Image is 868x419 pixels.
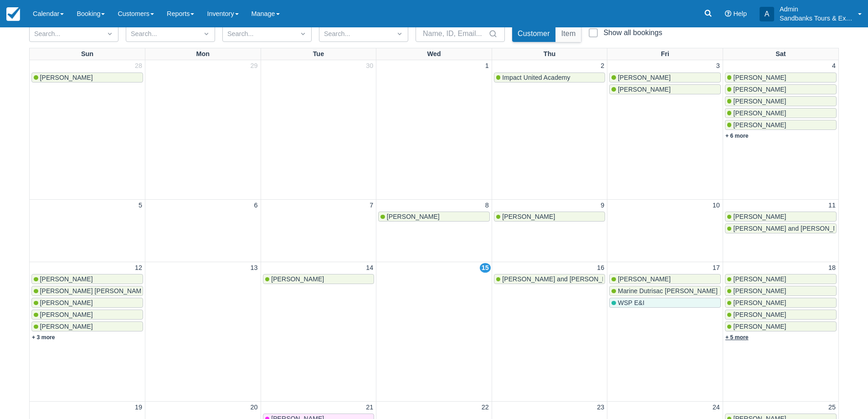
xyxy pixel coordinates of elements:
a: 25 [827,403,837,413]
a: Sat [774,48,787,60]
a: 13 [249,263,260,273]
a: 23 [595,403,606,413]
span: [PERSON_NAME] [733,74,786,81]
span: [PERSON_NAME] [733,86,786,93]
a: 7 [368,201,375,211]
a: [PERSON_NAME] [31,321,143,331]
a: Fri [659,48,671,60]
a: [PERSON_NAME] [31,310,143,320]
a: 22 [480,403,491,413]
span: [PERSON_NAME] [733,299,786,306]
a: [PERSON_NAME] [725,321,837,331]
span: [PERSON_NAME] and [PERSON_NAME] [502,275,622,283]
input: Name, ID, Email... [423,26,487,42]
a: [PERSON_NAME] [378,212,490,222]
a: [PERSON_NAME] [609,84,721,94]
a: WSP E&I [609,298,721,308]
div: A [760,7,774,21]
a: 15 [480,263,491,273]
a: Wed [425,48,442,60]
span: [PERSON_NAME] [733,323,786,330]
span: [PERSON_NAME] [733,287,786,295]
a: 6 [252,201,260,211]
a: [PERSON_NAME] [725,72,837,83]
a: + 6 more [725,133,749,139]
span: [PERSON_NAME] [733,213,786,220]
a: [PERSON_NAME] and [PERSON_NAME] [725,223,837,233]
a: 4 [830,61,837,71]
span: Marine Dutrisac [PERSON_NAME] [618,287,718,295]
button: Customer [512,26,555,42]
a: 24 [711,403,722,413]
span: Impact United Academy [502,74,570,81]
a: 29 [249,61,260,71]
a: Sun [79,48,95,60]
a: [PERSON_NAME] [PERSON_NAME] [31,286,143,296]
a: [PERSON_NAME] [725,310,837,320]
button: Item [556,26,581,42]
a: Tue [311,48,326,60]
span: Dropdown icon [105,29,114,38]
span: [PERSON_NAME] [502,213,555,220]
p: Admin [780,5,853,14]
a: 30 [364,61,375,71]
a: [PERSON_NAME] and [PERSON_NAME] [494,274,606,284]
a: [PERSON_NAME] [609,72,721,83]
a: Marine Dutrisac [PERSON_NAME] [609,286,721,296]
a: [PERSON_NAME] [725,108,837,118]
span: [PERSON_NAME] [40,323,93,330]
a: [PERSON_NAME] [725,212,837,222]
a: [PERSON_NAME] [263,274,375,284]
span: [PERSON_NAME] [618,275,671,283]
span: [PERSON_NAME] [PERSON_NAME] [40,287,148,295]
span: [PERSON_NAME] [733,109,786,117]
a: 11 [827,201,837,211]
span: [PERSON_NAME] [40,311,93,318]
a: [PERSON_NAME] [725,96,837,106]
a: 20 [249,403,260,413]
a: 2 [599,61,606,71]
a: 8 [483,201,491,211]
span: [PERSON_NAME] [40,299,93,306]
span: [PERSON_NAME] [733,275,786,283]
a: [PERSON_NAME] [494,212,606,222]
i: Help [725,10,731,17]
a: 21 [364,403,375,413]
a: Mon [195,48,212,60]
span: [PERSON_NAME] [618,74,671,81]
div: Show all bookings [603,28,662,37]
a: [PERSON_NAME] [725,298,837,308]
a: + 5 more [725,334,749,341]
a: [PERSON_NAME] [31,274,143,284]
a: Impact United Academy [494,72,606,83]
a: + 3 more [32,334,55,341]
span: [PERSON_NAME] [733,121,786,129]
a: 19 [133,403,144,413]
span: [PERSON_NAME] [40,74,93,81]
span: [PERSON_NAME] and [PERSON_NAME] [733,225,853,232]
a: 16 [595,263,606,273]
a: [PERSON_NAME] [725,120,837,130]
span: [PERSON_NAME] [40,275,93,283]
a: [PERSON_NAME] [725,286,837,296]
a: [PERSON_NAME] [725,274,837,284]
span: [PERSON_NAME] [618,86,671,93]
img: checkfront-main-nav-mini-logo.png [6,7,20,21]
a: 12 [133,263,144,273]
a: 18 [827,263,837,273]
span: WSP E&I [618,299,645,306]
a: 9 [599,201,606,211]
span: [PERSON_NAME] [271,275,324,283]
a: [PERSON_NAME] [31,72,143,83]
a: 3 [714,61,722,71]
p: Sandbanks Tours & Experiences [780,14,853,23]
a: 14 [364,263,375,273]
span: [PERSON_NAME] [733,98,786,105]
a: 5 [137,201,144,211]
a: [PERSON_NAME] [31,298,143,308]
a: 28 [133,61,144,71]
a: 17 [711,263,722,273]
a: Thu [542,48,557,60]
span: Dropdown icon [395,29,404,38]
a: [PERSON_NAME] [609,274,721,284]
